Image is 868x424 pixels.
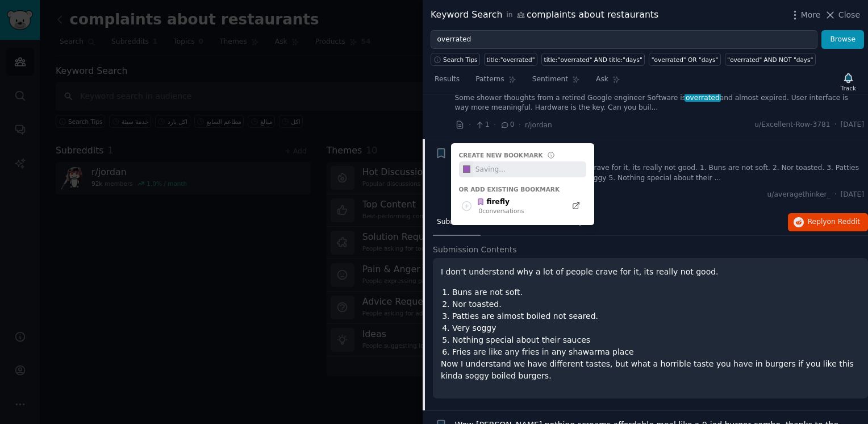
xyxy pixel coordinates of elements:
[475,120,489,130] span: 1
[459,151,543,159] div: Create new bookmark
[437,217,477,227] span: Submission
[834,120,837,130] span: ·
[525,121,552,129] span: r/jordan
[767,190,831,200] span: u/averagethinker_
[685,94,720,102] span: overrated
[431,30,817,49] input: Try a keyword related to your business
[821,30,864,49] button: Browse
[727,56,813,64] div: "overrated" AND NOT "days"
[431,53,480,66] button: Search Tips
[801,9,821,21] span: More
[596,74,608,85] span: Ask
[484,53,537,66] a: title:"overrated"
[544,56,642,64] div: title:"overrated" AND title:"days"
[541,53,645,66] a: title:"overrated" AND title:"days"
[532,74,568,85] span: Sentiment
[452,298,860,310] li: Nor toasted.
[841,120,864,130] span: [DATE]
[519,119,521,131] span: ·
[455,93,865,113] a: Some shower thoughts from a retired Google engineer Software isoverratedand almost expired. User ...
[452,346,860,358] li: Fries are like any fries in any shawarma place
[469,119,471,131] span: ·
[455,163,865,183] a: I don’t understand why a lot of people crave for it, its really not good. 1. Buns are not soft. 2...
[824,9,860,21] button: Close
[479,207,524,215] div: 0 conversation s
[443,56,478,64] span: Search Tips
[652,56,719,64] div: "overrated" OR "days"
[506,10,512,20] span: in
[475,74,504,85] span: Patterns
[592,70,624,94] a: Ask
[452,334,860,346] li: Nothing special about their sauces
[459,185,586,193] div: Or add existing bookmark
[441,358,860,382] p: Now I understand we have different tastes, but what a horrible taste you have in burgers if you l...
[725,53,816,66] a: "overrated" AND NOT "days"
[487,56,535,64] div: title:"overrated"
[494,119,496,131] span: ·
[754,120,830,130] span: u/Excellent-Row-3781
[834,190,837,200] span: ·
[471,70,520,94] a: Patterns
[477,197,524,207] div: firefly
[827,218,860,226] span: on Reddit
[789,9,821,21] button: More
[841,190,864,200] span: [DATE]
[431,70,464,94] a: Results
[431,8,658,22] div: Keyword Search complaints about restaurants
[452,310,860,322] li: Patties are almost boiled not seared.
[452,286,860,298] li: Buns are not soft.
[528,70,584,94] a: Sentiment
[838,9,860,21] span: Close
[435,74,460,85] span: Results
[452,322,860,334] li: Very soggy
[433,244,517,256] span: Submission Contents
[441,266,860,278] p: I don’t understand why a lot of people crave for it, its really not good.
[841,84,856,92] div: Track
[808,217,860,227] span: Reply
[788,213,868,231] button: Replyon Reddit
[500,120,514,130] span: 0
[649,53,721,66] a: "overrated" OR "days"
[837,70,860,94] button: Track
